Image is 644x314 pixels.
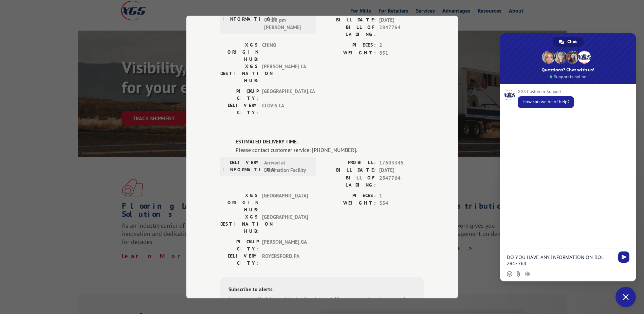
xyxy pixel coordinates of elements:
label: BILL OF LADING: [322,24,376,38]
span: CHINO [262,41,308,63]
label: DELIVERY CITY: [220,252,259,267]
span: [GEOGRAPHIC_DATA] , CA [262,88,308,102]
label: PIECES: [322,41,376,49]
span: Send a file [516,271,521,277]
span: Arrived at Destination Facility [264,159,310,174]
span: [PERSON_NAME] CA [262,63,308,84]
label: PICKUP CITY: [220,238,259,252]
span: 2847764 [379,24,424,38]
label: WEIGHT: [322,199,376,207]
label: BILL DATE: [322,167,376,174]
span: 2847764 [379,174,424,189]
div: Close chat [615,287,636,307]
span: [GEOGRAPHIC_DATA] [262,192,308,213]
label: PROBILL: [322,159,376,167]
span: 2 [379,41,424,49]
span: Insert an emoji [507,271,512,277]
span: ROYERSFORD , PA [262,252,308,267]
label: XGS ORIGIN HUB: [220,192,259,213]
span: 17603345 [379,159,424,167]
span: 851 [379,49,424,57]
label: WEIGHT: [322,49,376,57]
span: Send [618,251,629,263]
label: XGS DESTINATION HUB: [220,213,259,235]
label: PIECES: [322,192,376,200]
label: BILL OF LADING: [322,174,376,189]
div: Get texted with status updates for this shipment. Message and data rates may apply. Message frequ... [228,295,416,310]
textarea: Compose your message... [507,254,614,266]
label: XGS DESTINATION HUB: [220,63,259,84]
span: CLOVIS , CA [262,102,308,116]
div: Subscribe to alerts [228,285,416,295]
label: DELIVERY INFORMATION: [222,159,261,174]
span: 1 [379,192,424,200]
label: PICKUP CITY: [220,88,259,102]
span: XGS Customer Support [518,89,574,94]
label: DELIVERY CITY: [220,102,259,116]
span: Chat [567,37,577,47]
span: [DATE] [379,167,424,174]
label: ESTIMATED DELIVERY TIME: [236,138,424,146]
label: XGS ORIGIN HUB: [220,41,259,63]
span: [DATE] [379,16,424,24]
div: Chat [553,37,584,47]
span: [DATE] 04:28 pm [PERSON_NAME] [264,8,310,32]
span: 354 [379,199,424,207]
span: How can we be of help? [522,99,569,105]
span: [GEOGRAPHIC_DATA] [262,213,308,235]
label: DELIVERY INFORMATION: [222,8,261,32]
div: Please contact customer service: [PHONE_NUMBER]. [236,146,424,154]
span: Audio message [525,271,530,277]
span: [PERSON_NAME] , GA [262,238,308,252]
label: BILL DATE: [322,16,376,24]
